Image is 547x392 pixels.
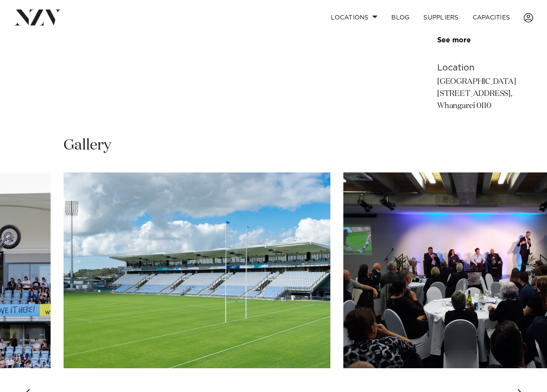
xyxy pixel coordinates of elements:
[466,8,517,27] a: Capacities
[437,76,531,112] p: [GEOGRAPHIC_DATA] [STREET_ADDRESS], Whangarei 0110
[324,8,384,27] a: Locations
[64,172,330,368] swiper-slide: 11 / 12
[384,8,416,27] a: BLOG
[416,8,465,27] a: SUPPLIERS
[437,61,531,74] h6: Location
[14,10,61,25] img: nzv-logo.png
[64,136,111,155] h2: Gallery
